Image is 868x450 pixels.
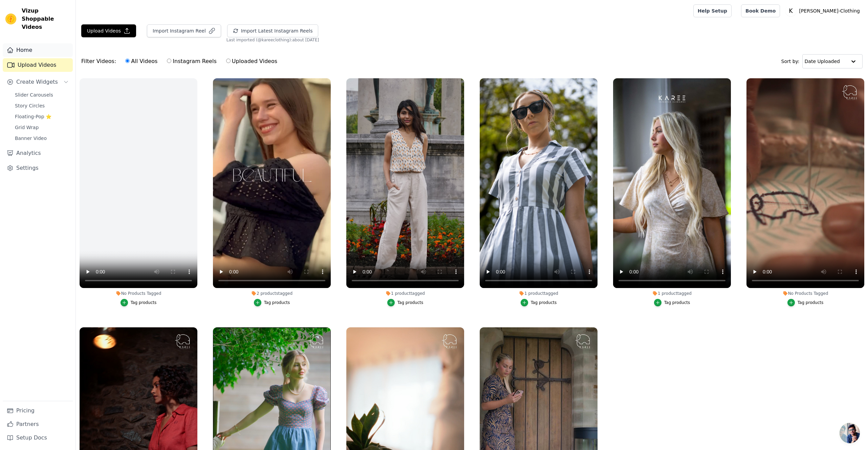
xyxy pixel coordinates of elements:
[787,299,824,306] button: Tag products
[613,291,731,296] div: 1 product tagged
[3,404,73,417] a: Pricing
[3,58,73,72] a: Upload Videos
[11,90,73,100] a: Slider Carousels
[397,300,424,305] div: Tag products
[785,5,863,17] button: K [PERSON_NAME]-Clothing
[131,300,157,305] div: Tag products
[15,135,47,142] span: Banner Video
[121,299,157,306] button: Tag products
[15,91,53,98] span: Slider Carousels
[11,112,73,121] a: Floating-Pop ⭐
[167,57,217,66] label: Instagram Reels
[746,291,864,296] div: No Products Tagged
[789,7,793,14] text: K
[22,7,70,31] span: Vizup Shoppable Videos
[226,59,231,63] input: Uploaded Videos
[11,134,73,143] a: Banner Video
[3,161,73,175] a: Settings
[480,291,598,296] div: 1 product tagged
[226,37,319,43] span: Last imported (@ kareeclothing ): about [DATE]
[125,57,158,66] label: All Videos
[11,101,73,110] a: Story Circles
[654,299,690,306] button: Tag products
[147,24,221,37] button: Import Instagram Reel
[81,24,136,37] button: Upload Videos
[3,417,73,431] a: Partners
[15,102,45,109] span: Story Circles
[5,14,16,24] img: Vizup
[3,75,73,89] button: Create Widgets
[16,78,58,86] span: Create Widgets
[796,5,863,17] p: [PERSON_NAME]-Clothing
[15,113,51,120] span: Floating-Pop ⭐
[254,299,290,306] button: Tag products
[664,300,690,305] div: Tag products
[15,124,39,131] span: Grid Wrap
[798,300,824,305] div: Tag products
[781,54,863,68] div: Sort by:
[346,291,464,296] div: 1 product tagged
[840,423,860,443] div: Open chat
[226,57,278,66] label: Uploaded Videos
[3,146,73,160] a: Analytics
[3,431,73,445] a: Setup Docs
[3,43,73,57] a: Home
[264,300,290,305] div: Tag products
[521,299,557,306] button: Tag products
[80,291,197,296] div: No Products Tagged
[693,4,732,17] a: Help Setup
[227,24,319,37] button: Import Latest Instagram Reels
[81,54,281,69] div: Filter Videos:
[531,300,557,305] div: Tag products
[213,291,331,296] div: 2 products tagged
[11,123,73,132] a: Grid Wrap
[387,299,424,306] button: Tag products
[167,59,171,63] input: Instagram Reels
[741,4,780,17] a: Book Demo
[125,59,130,63] input: All Videos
